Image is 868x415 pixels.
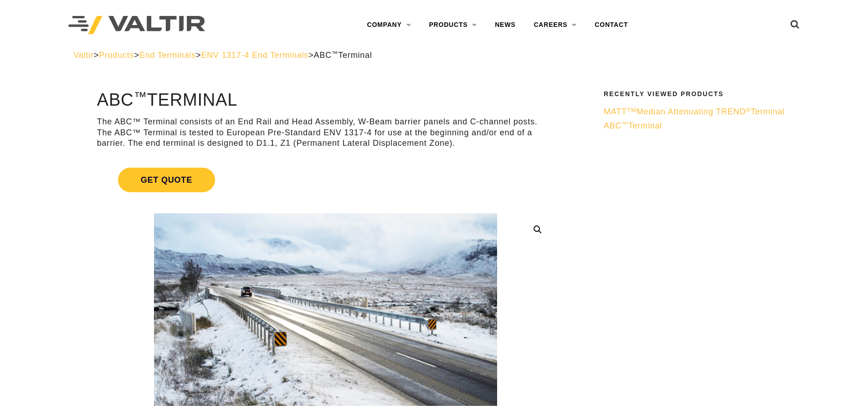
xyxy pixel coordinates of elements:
a: Get Quote [97,157,554,203]
a: ENV 1317-4 End Terminals [201,51,308,60]
a: ABC™Terminal [604,121,789,131]
h2: Recently Viewed Products [604,91,789,97]
sup: ™ [134,89,147,104]
a: CAREERS [524,16,586,34]
a: End Terminals [139,51,196,60]
div: > > > > [73,50,795,61]
sup: ™ [621,121,628,128]
sup: ® [746,107,751,113]
a: CONTACT [586,16,637,34]
a: COMPANY [358,16,420,34]
a: MATTTMMedian Attenuating TREND®Terminal [604,107,789,117]
h1: ABC Terminal [97,91,554,110]
sup: ™ [332,50,338,57]
p: The ABC™ Terminal consists of an End Rail and Head Assembly, W-Beam barrier panels and C-channel ... [97,117,554,149]
span: ABC Terminal [314,51,372,60]
span: Get Quote [118,168,215,192]
a: NEWS [486,16,524,34]
a: Products [99,51,134,60]
a: PRODUCTS [420,16,486,34]
img: Valtir [68,16,205,35]
span: ABC Terminal [604,121,662,130]
span: MATT Median Attenuating TREND Terminal [604,107,785,116]
a: Valtir [73,51,93,60]
sup: TM [627,107,637,113]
